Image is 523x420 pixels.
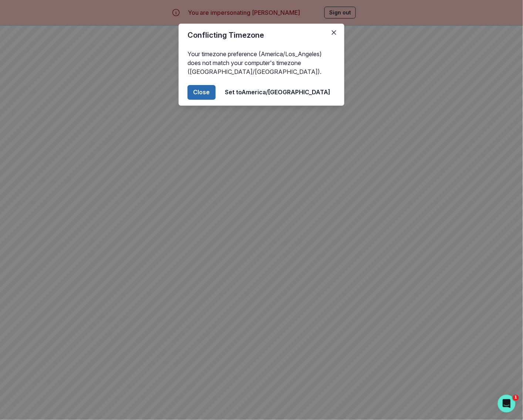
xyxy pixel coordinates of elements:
div: Your timezone preference (America/Los_Angeles) does not match your computer's timezone ([GEOGRAPH... [179,47,344,79]
header: Conflicting Timezone [179,24,344,47]
button: Set toAmerica/[GEOGRAPHIC_DATA] [220,85,335,100]
span: 1 [513,395,519,401]
iframe: Intercom live chat [498,395,516,413]
button: Close [188,85,216,100]
button: Close [328,27,340,38]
